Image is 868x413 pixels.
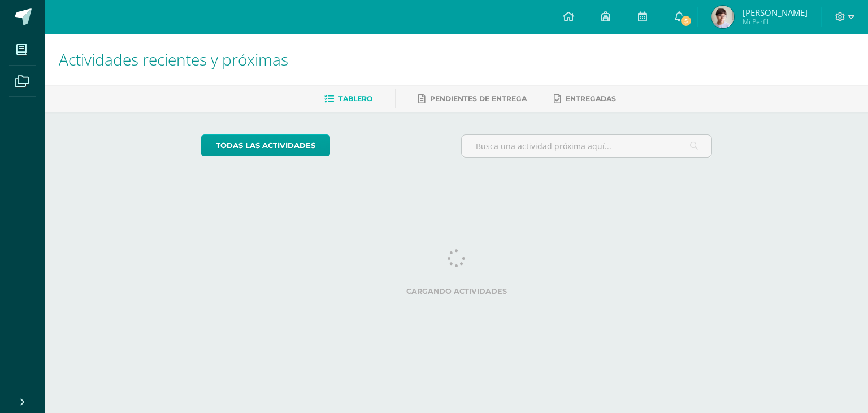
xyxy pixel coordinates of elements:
[324,90,372,108] a: Tablero
[338,94,372,103] span: Tablero
[743,7,808,18] span: [PERSON_NAME]
[743,17,808,27] span: Mi Perfil
[430,94,527,103] span: Pendientes de entrega
[554,90,616,108] a: Entregadas
[462,135,712,157] input: Busca una actividad próxima aquí...
[711,6,734,28] img: 8dbe78c588fc18eac20924e492a28903.png
[418,90,527,108] a: Pendientes de entrega
[679,15,692,27] span: 5
[566,94,616,103] span: Entregadas
[201,287,713,295] label: Cargando actividades
[59,49,288,70] span: Actividades recientes y próximas
[201,134,330,156] a: todas las Actividades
